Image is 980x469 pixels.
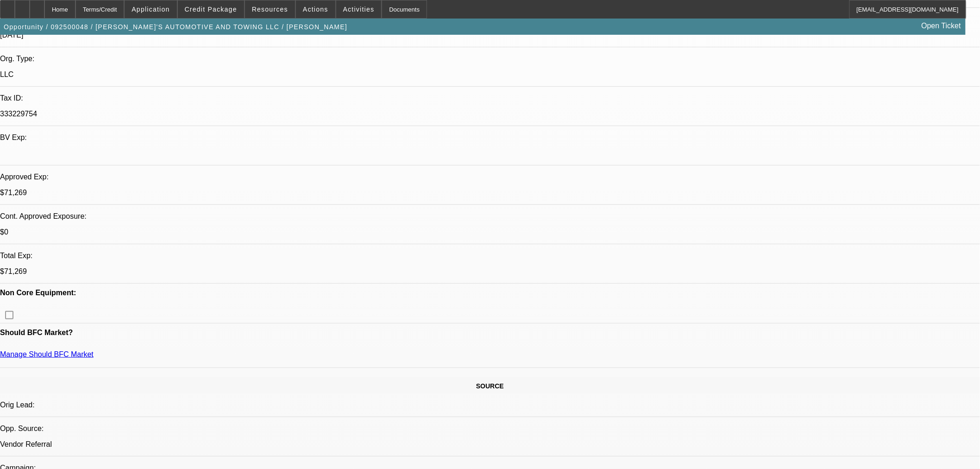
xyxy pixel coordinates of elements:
span: SOURCE [476,382,504,390]
button: Activities [336,0,382,18]
span: Application [132,6,170,13]
span: Actions [303,6,328,13]
span: Activities [343,6,375,13]
a: Open Ticket [918,18,965,34]
button: Actions [296,0,335,18]
button: Resources [245,0,295,18]
span: Opportunity / 092500048 / [PERSON_NAME]'S AUTOMOTIVE AND TOWING LLC / [PERSON_NAME] [4,23,347,31]
span: Resources [252,6,288,13]
button: Credit Package [178,0,244,18]
button: Application [125,0,176,18]
span: Credit Package [185,6,237,13]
